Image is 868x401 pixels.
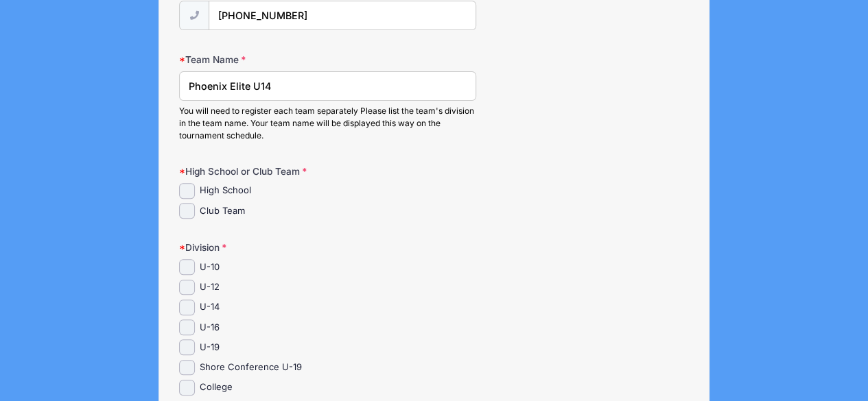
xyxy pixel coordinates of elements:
label: U-19 [200,341,220,354]
label: Team Name [179,53,349,66]
label: U-14 [200,300,220,314]
label: U-12 [200,280,220,294]
div: You will need to register each team separately Please list the team's division in the team name. ... [179,105,476,142]
label: Club Team [200,204,245,218]
label: Shore Conference U-19 [200,361,302,374]
label: High School [200,184,251,197]
label: U-16 [200,321,220,335]
label: U-10 [200,260,220,274]
label: Division [179,241,349,254]
label: High School or Club Team [179,165,349,178]
input: (xxx) xxx-xxxx [209,1,476,30]
label: College [200,380,233,394]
